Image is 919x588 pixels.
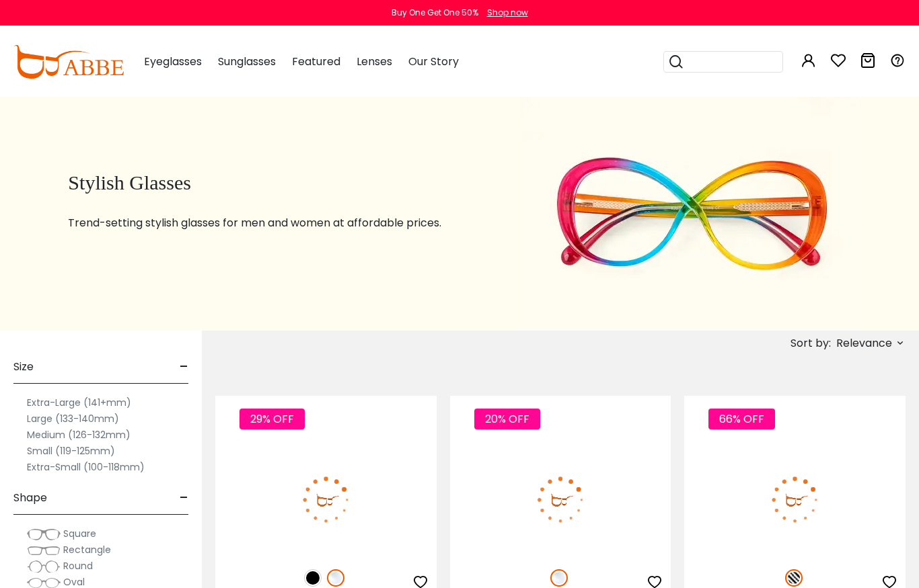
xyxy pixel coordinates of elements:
label: Small (119-125mm) [27,443,115,459]
span: 66% OFF [708,409,775,429]
span: Our Story [408,54,459,69]
span: Featured [292,54,340,69]
span: Size [13,351,34,383]
span: Lenses [357,54,392,69]
span: Sunglasses [218,54,276,69]
img: Square.png [27,528,61,541]
h1: Stylish Glasses [68,171,486,195]
span: 20% OFF [474,409,540,429]
img: Fclear Girt - TR ,Universal Bridge Fit [450,444,671,554]
img: stylish glasses [520,95,862,331]
a: Shop now [480,7,528,18]
span: Round [63,559,93,573]
img: Black [304,569,322,587]
span: Square [63,527,96,540]
p: Trend-setting stylish glasses for men and women at affordable prices. [68,215,486,231]
span: - [180,482,188,514]
div: Buy One Get One 50% [392,7,478,19]
img: abbeglasses.com [13,45,124,79]
span: Shape [13,482,47,514]
span: Relevance [836,331,892,355]
label: Large (133-140mm) [27,411,119,427]
label: Medium (126-132mm) [27,427,131,443]
span: Eyeglasses [144,54,202,69]
span: 29% OFF [240,409,305,429]
span: Rectangle [63,543,111,556]
img: Pattern Mead - Acetate,Metal ,Universal Bridge Fit [684,444,906,554]
img: Rectangle.png [27,544,61,557]
span: Sort by: [791,335,831,351]
img: Clear [550,569,568,587]
label: Extra-Large (141+mm) [27,394,131,411]
label: Extra-Small (100-118mm) [27,459,145,475]
img: Pattern [785,569,803,587]
img: Round.png [27,560,61,573]
div: Shop now [487,7,528,19]
img: Clear [327,569,344,587]
span: - [180,351,188,383]
img: Fclear Umbel - Plastic ,Universal Bridge Fit [215,444,437,554]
